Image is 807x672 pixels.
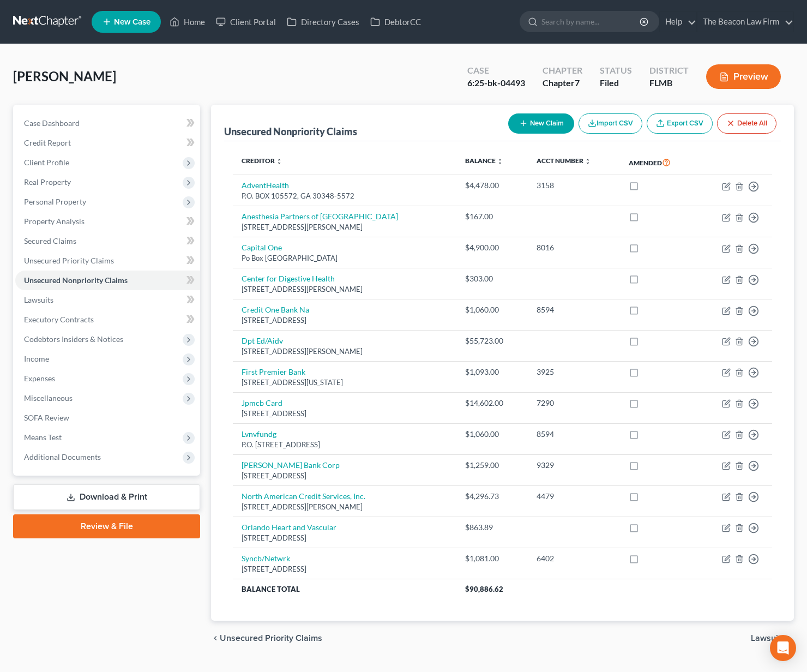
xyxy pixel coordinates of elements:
[114,18,150,26] span: New Case
[242,222,448,232] div: [STREET_ADDRESS][PERSON_NAME]
[706,64,781,89] button: Preview
[13,68,116,84] span: [PERSON_NAME]
[242,564,448,574] div: [STREET_ADDRESS]
[24,138,71,147] span: Credit Report
[697,12,793,32] a: The Beacon Law Firm
[24,256,114,265] span: Unsecured Priority Claims
[537,367,612,377] div: 3925
[242,429,276,439] a: Lvnvfundg
[620,150,696,175] th: Amended
[24,315,94,324] span: Executory Contracts
[242,191,448,201] div: P.O. BOX 105572, GA 30348-5572
[24,177,71,187] span: Real Property
[24,413,69,422] span: SOFA Review
[24,452,101,461] span: Additional Documents
[242,243,282,252] a: Capital One
[242,533,448,543] div: [STREET_ADDRESS]
[579,113,642,134] button: Import CSV
[15,251,200,271] a: Unsecured Priority Claims
[647,113,713,134] a: Export CSV
[13,514,200,538] a: Review & File
[15,290,200,310] a: Lawsuits
[785,634,794,643] i: chevron_right
[537,157,591,165] a: Acct Number unfold_more
[465,211,519,222] div: $167.00
[751,634,794,643] button: Lawsuits chevron_right
[465,335,519,346] div: $55,723.00
[465,157,503,165] a: Balance unfold_more
[15,408,200,428] a: SOFA Review
[465,398,519,409] div: $14,602.00
[24,217,85,226] span: Property Analysis
[600,77,632,89] div: Filed
[24,236,76,245] span: Secured Claims
[649,64,689,77] div: District
[242,284,448,295] div: [STREET_ADDRESS][PERSON_NAME]
[15,113,200,133] a: Case Dashboard
[537,460,612,471] div: 9329
[465,180,519,191] div: $4,478.00
[242,274,335,283] a: Center for Digestive Health
[543,77,582,89] div: Chapter
[224,125,357,138] div: Unsecured Nonpriority Claims
[465,553,519,564] div: $1,081.00
[233,579,456,599] th: Balance Total
[15,271,200,290] a: Unsecured Nonpriority Claims
[467,77,525,89] div: 6:25-bk-04493
[242,157,282,165] a: Creditor unfold_more
[242,471,448,481] div: [STREET_ADDRESS]
[465,522,519,533] div: $863.89
[660,12,696,32] a: Help
[211,634,322,643] button: chevron_left Unsecured Priority Claims
[508,113,574,134] button: New Claim
[541,11,641,32] input: Search by name...
[465,460,519,471] div: $1,259.00
[465,273,519,284] div: $303.00
[465,367,519,377] div: $1,093.00
[465,491,519,502] div: $4,296.73
[497,158,503,165] i: unfold_more
[242,253,448,263] div: Po Box [GEOGRAPHIC_DATA]
[242,336,283,345] a: Dpt Ed/Aidv
[537,553,612,564] div: 6402
[242,460,340,470] a: [PERSON_NAME] Bank Corp
[242,346,448,357] div: [STREET_ADDRESS][PERSON_NAME]
[242,491,365,501] a: North American Credit Services, Inc.
[242,440,448,450] div: P.O. [STREET_ADDRESS]
[164,12,210,32] a: Home
[24,158,69,167] span: Client Profile
[24,354,49,363] span: Income
[465,429,519,440] div: $1,060.00
[281,12,365,32] a: Directory Cases
[242,181,289,190] a: AdventHealth
[537,491,612,502] div: 4479
[276,158,282,165] i: unfold_more
[242,502,448,512] div: [STREET_ADDRESS][PERSON_NAME]
[242,377,448,388] div: [STREET_ADDRESS][US_STATE]
[24,275,128,285] span: Unsecured Nonpriority Claims
[24,393,73,403] span: Miscellaneous
[24,433,62,442] span: Means Test
[365,12,426,32] a: DebtorCC
[649,77,689,89] div: FLMB
[210,12,281,32] a: Client Portal
[24,295,53,304] span: Lawsuits
[15,212,200,231] a: Property Analysis
[770,635,796,661] div: Open Intercom Messenger
[24,118,80,128] span: Case Dashboard
[537,304,612,315] div: 8594
[242,554,290,563] a: Syncb/Netwrk
[220,634,322,643] span: Unsecured Priority Claims
[575,77,580,88] span: 7
[242,398,282,407] a: Jpmcb Card
[751,634,785,643] span: Lawsuits
[465,304,519,315] div: $1,060.00
[543,64,582,77] div: Chapter
[211,634,220,643] i: chevron_left
[15,231,200,251] a: Secured Claims
[537,429,612,440] div: 8594
[24,334,123,344] span: Codebtors Insiders & Notices
[537,180,612,191] div: 3158
[242,523,336,532] a: Orlando Heart and Vascular
[15,133,200,153] a: Credit Report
